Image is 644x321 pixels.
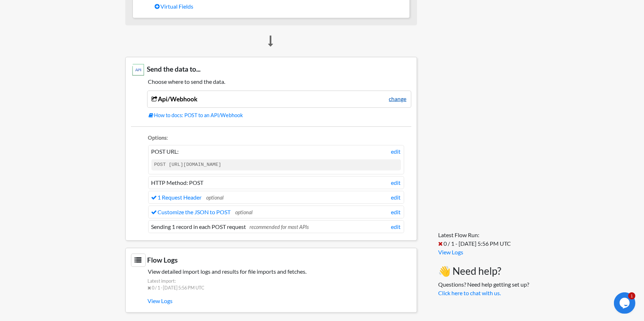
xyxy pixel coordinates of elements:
[148,176,404,189] li: HTTP Method: POST
[439,231,511,247] span: Latest Flow Run: 0 / 1 - [DATE] 5:56 PM UTC
[391,178,401,187] a: edit
[151,159,401,170] code: POST [URL][DOMAIN_NAME]
[131,254,411,267] h3: Flow Logs
[391,208,401,216] a: edit
[148,220,404,233] li: Sending 1 record in each POST request
[236,209,253,215] span: optional
[391,222,401,231] a: edit
[148,145,404,174] li: POST URL:
[389,95,407,103] a: change
[151,194,202,201] a: 1 Request Header
[391,147,401,156] a: edit
[391,193,401,202] a: edit
[250,224,309,230] span: recommended for most APIs
[439,289,501,296] a: Click here to chat with us.
[131,63,411,77] h3: Send the data to...
[155,0,404,13] a: Virtual Fields
[131,78,411,85] h5: Choose where to send the data.
[439,265,529,277] h3: 👋 Need help?
[152,95,198,103] a: Api/Webhook
[439,280,529,297] p: Questions? Need help getting set up?
[614,292,637,314] iframe: chat widget
[148,134,404,144] li: Options:
[439,249,464,255] a: View Logs
[131,278,411,295] span: Latest import: 0 / 1 - [DATE] 5:56 PM UTC
[131,268,411,275] h5: View detailed import logs and results for file imports and fetches.
[131,63,145,77] img: Any API
[151,209,231,215] a: Customize the JSON to POST
[149,111,411,119] a: How to docs: POST to an API/Webhook
[207,195,224,201] span: optional
[148,295,411,307] a: View Logs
